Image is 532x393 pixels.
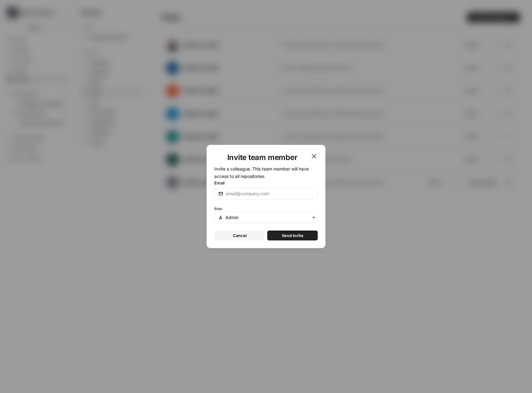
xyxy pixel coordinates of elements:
span: Cancel [233,232,246,239]
h1: Invite team member [214,153,310,162]
span: Role [214,206,222,211]
label: Email [214,180,318,186]
input: Admin [225,214,314,221]
button: Send invite [267,231,318,240]
input: email@company.com [226,191,314,197]
button: Cancel [214,231,265,240]
span: Send invite [282,232,303,239]
span: Invite a colleague. This team member will have access to all repositories. [214,166,309,179]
